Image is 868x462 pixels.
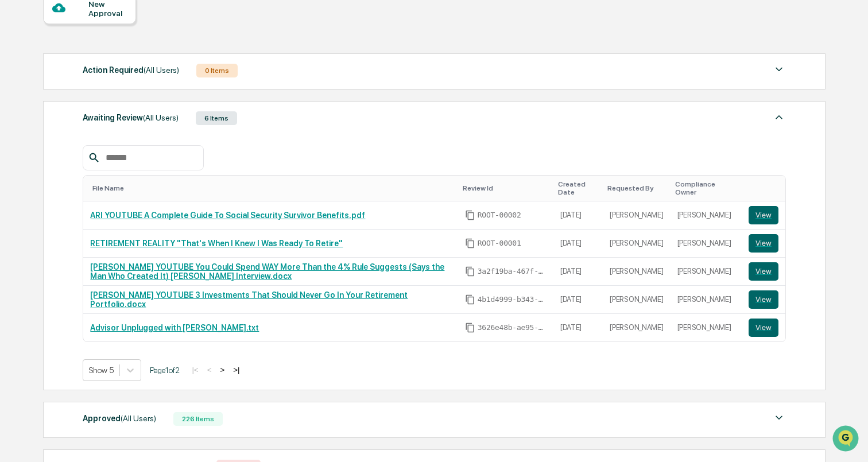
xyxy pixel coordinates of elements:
[553,258,603,286] td: [DATE]
[173,412,223,426] div: 226 Items
[553,314,603,341] td: [DATE]
[553,230,603,258] td: [DATE]
[671,286,742,314] td: [PERSON_NAME]
[478,239,521,248] span: ROOT-00001
[79,140,147,161] a: 🗄️Attestations
[7,140,79,161] a: 🖐️Preclearance
[121,414,156,423] span: (All Users)
[95,145,142,156] span: Attestations
[749,290,778,309] button: View
[39,88,188,99] div: Start new chat
[751,184,781,192] div: Toggle SortBy
[553,286,603,314] td: [DATE]
[90,211,365,220] a: ARI YOUTUBE A Complete Guide To Social Security Survivor Benefits.pdf
[90,290,408,309] a: [PERSON_NAME] YOUTUBE 3 Investments That Should Never Go In Your Retirement Portfolio.docx
[478,267,547,276] span: 3a2f19ba-467f-4641-8b39-0fe5f08842af
[90,239,343,248] a: RETIREMENT REALITY "That's When I Knew I Was Ready To Retire"
[11,168,21,177] div: 🔎
[195,91,209,105] button: Start new chat
[196,111,237,125] div: 6 Items
[772,63,786,76] img: caret
[603,314,671,341] td: [PERSON_NAME]
[478,323,547,332] span: 3626e48b-ae95-4c59-bb36-3fbf64c80317
[23,166,72,178] span: Data Lookup
[90,262,444,281] a: [PERSON_NAME] YOUTUBE You Could Spend WAY More Than the 4% Rule Suggests (Says the Man Who Create...
[204,365,215,375] button: <
[772,411,786,425] img: caret
[671,258,742,286] td: [PERSON_NAME]
[671,314,742,341] td: [PERSON_NAME]
[83,63,179,77] div: Action Required
[143,113,179,122] span: (All Users)
[671,201,742,230] td: [PERSON_NAME]
[603,258,671,286] td: [PERSON_NAME]
[558,180,598,196] div: Toggle SortBy
[749,319,778,337] button: View
[465,294,475,305] span: Copy Id
[83,146,92,155] div: 🗄️
[478,211,521,220] span: ROOT-00002
[607,184,666,192] div: Toggle SortBy
[675,180,737,196] div: Toggle SortBy
[671,230,742,258] td: [PERSON_NAME]
[216,365,228,375] button: >
[7,162,77,183] a: 🔎Data Lookup
[196,64,238,77] div: 0 Items
[11,88,32,108] img: 1746055101610-c473b297-6a78-478c-a979-82029cc54cd1
[603,286,671,314] td: [PERSON_NAME]
[230,365,243,375] button: >|
[144,65,179,75] span: (All Users)
[749,234,778,253] button: View
[83,411,156,426] div: Approved
[23,145,74,156] span: Preclearance
[188,365,201,375] button: |<
[11,146,21,155] div: 🖐️
[11,24,209,42] p: How can we help?
[465,238,475,249] span: Copy Id
[772,110,786,124] img: caret
[465,323,475,333] span: Copy Id
[465,266,475,277] span: Copy Id
[749,206,778,224] button: View
[749,262,778,281] button: View
[603,230,671,258] td: [PERSON_NAME]
[114,195,139,203] span: Pylon
[90,323,259,332] a: Advisor Unplugged with [PERSON_NAME].txt
[39,99,145,108] div: We're available if you need us!
[553,201,603,230] td: [DATE]
[81,194,139,203] a: Powered byPylon
[831,424,862,455] iframe: Open customer support
[465,210,475,220] span: Copy Id
[92,184,453,192] div: Toggle SortBy
[478,295,547,304] span: 4b1d4999-b343-4153-8755-1895f2522cb5
[603,201,671,230] td: [PERSON_NAME]
[150,366,180,375] span: Page 1 of 2
[83,110,179,125] div: Awaiting Review
[463,184,549,192] div: Toggle SortBy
